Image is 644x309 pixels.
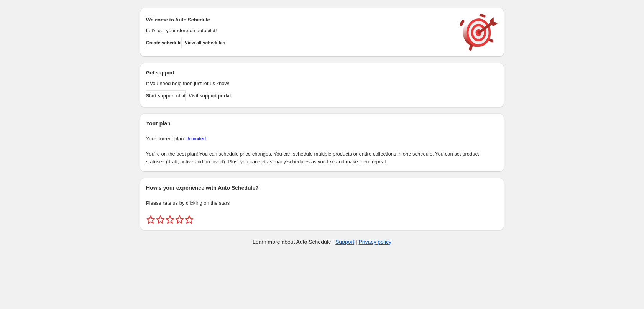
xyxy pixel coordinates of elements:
h2: Get support [146,69,452,77]
p: Please rate us by clicking on the stars [146,199,498,207]
p: Let's get your store on autopilot! [146,27,452,35]
p: Your current plan: [146,135,498,143]
button: View all schedules [185,38,225,48]
h2: How's your experience with Auto Schedule? [146,184,498,192]
h2: Welcome to Auto Schedule [146,16,452,24]
span: Start support chat [146,93,186,99]
p: If you need help then just let us know! [146,80,452,87]
a: Support [335,239,354,245]
a: Start support chat [146,90,186,101]
span: Visit support portal [189,93,231,99]
a: Unlimited [185,136,206,141]
span: View all schedules [185,40,225,46]
h2: Your plan [146,120,498,127]
p: You're on the best plan! You can schedule price changes. You can schedule multiple products or en... [146,150,498,166]
span: Create schedule [146,40,182,46]
a: Privacy policy [359,239,392,245]
a: Visit support portal [189,90,231,101]
p: Learn more about Auto Schedule | | [253,238,391,246]
button: Create schedule [146,38,182,48]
